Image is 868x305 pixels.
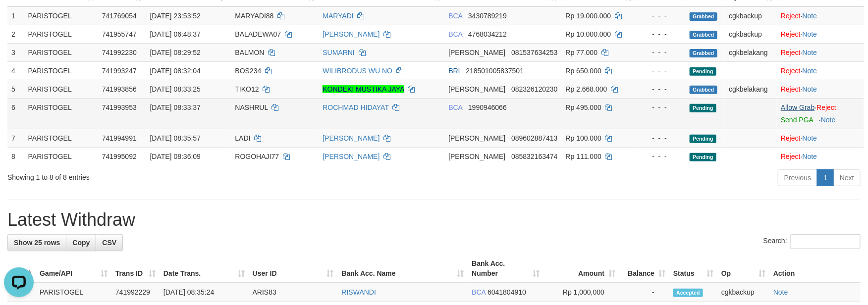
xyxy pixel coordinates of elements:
[781,12,801,20] a: Reject
[7,168,354,182] div: Showing 1 to 8 of 8 entries
[781,152,801,160] a: Reject
[14,239,60,247] span: Show 25 rows
[690,31,717,39] span: Grabbed
[102,85,137,93] span: 741993856
[102,152,137,160] span: 741995092
[803,85,817,93] a: Note
[690,12,717,21] span: Grabbed
[725,25,777,43] td: cgkbackup
[566,85,607,93] span: Rp 2.668.000
[150,67,201,75] span: [DATE] 08:32:04
[790,234,861,249] input: Search:
[24,6,98,25] td: PARISTOGEL
[778,169,817,186] a: Previous
[235,12,273,20] span: MARYADI88
[4,4,34,34] button: Open LiveChat chat widget
[777,6,864,25] td: ·
[323,49,355,56] a: SUMARNI
[488,288,526,296] span: Copy 6041804910 to clipboard
[7,234,66,251] a: Show 25 rows
[803,67,817,75] a: Note
[717,283,769,302] td: cgkbackup
[690,104,716,112] span: Pending
[640,29,682,39] div: - - -
[673,289,703,297] span: Accepted
[160,283,249,302] td: [DATE] 08:35:24
[24,61,98,80] td: PARISTOGEL
[448,30,462,38] span: BCA
[690,135,716,143] span: Pending
[111,283,160,302] td: 741992229
[690,49,717,57] span: Grabbed
[640,152,682,161] div: - - -
[111,254,160,283] th: Trans ID: activate to sort column ascending
[566,30,611,38] span: Rp 10.000.000
[803,134,817,142] a: Note
[717,254,769,283] th: Op: activate to sort column ascending
[511,152,557,160] span: Copy 085832163474 to clipboard
[640,102,682,112] div: - - -
[235,134,250,142] span: LADI
[817,169,834,186] a: 1
[566,67,601,75] span: Rp 650.000
[323,12,354,20] a: MARYADI
[24,80,98,98] td: PARISTOGEL
[36,254,111,283] th: Game/API: activate to sort column ascending
[235,103,268,111] span: NASHRUL
[619,283,669,302] td: -
[323,103,389,111] a: ROCHMAD HIDAYAT
[448,103,462,111] span: BCA
[72,239,90,247] span: Copy
[669,254,717,283] th: Status: activate to sort column ascending
[323,30,380,38] a: [PERSON_NAME]
[150,134,201,142] span: [DATE] 08:35:57
[640,11,682,21] div: - - -
[777,43,864,61] td: ·
[781,67,801,75] a: Reject
[102,30,137,38] span: 741955747
[102,12,137,20] span: 741769054
[466,67,524,75] span: Copy 218501005837501 to clipboard
[725,6,777,25] td: cgkbackup
[566,49,598,56] span: Rp 77.000
[640,66,682,76] div: - - -
[566,152,601,160] span: Rp 111.000
[96,234,123,251] a: CSV
[235,67,261,75] span: BOS234
[249,254,338,283] th: User ID: activate to sort column ascending
[24,147,98,165] td: PARISTOGEL
[640,48,682,57] div: - - -
[543,254,619,283] th: Amount: activate to sort column ascending
[781,30,801,38] a: Reject
[448,67,460,75] span: BRI
[102,239,116,247] span: CSV
[448,134,505,142] span: [PERSON_NAME]
[102,67,137,75] span: 741993247
[777,147,864,165] td: ·
[235,152,279,160] span: ROGOHAJI77
[833,169,861,186] a: Next
[803,12,817,20] a: Note
[102,49,137,56] span: 741992230
[781,85,801,93] a: Reject
[7,6,24,25] td: 1
[235,49,264,56] span: BALMON
[102,134,137,142] span: 741994991
[803,152,817,160] a: Note
[448,85,505,93] span: [PERSON_NAME]
[24,43,98,61] td: PARISTOGEL
[150,103,201,111] span: [DATE] 08:33:37
[150,12,201,20] span: [DATE] 23:53:52
[323,152,380,160] a: [PERSON_NAME]
[7,80,24,98] td: 5
[235,30,281,38] span: BALADEWA07
[781,103,814,111] a: Allow Grab
[323,67,392,75] a: WILIBRODUS WU NO
[777,98,864,129] td: ·
[24,25,98,43] td: PARISTOGEL
[342,288,376,296] a: RISWANDI
[249,283,338,302] td: ARIS83
[66,234,96,251] a: Copy
[24,129,98,147] td: PARISTOGEL
[150,30,201,38] span: [DATE] 06:48:37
